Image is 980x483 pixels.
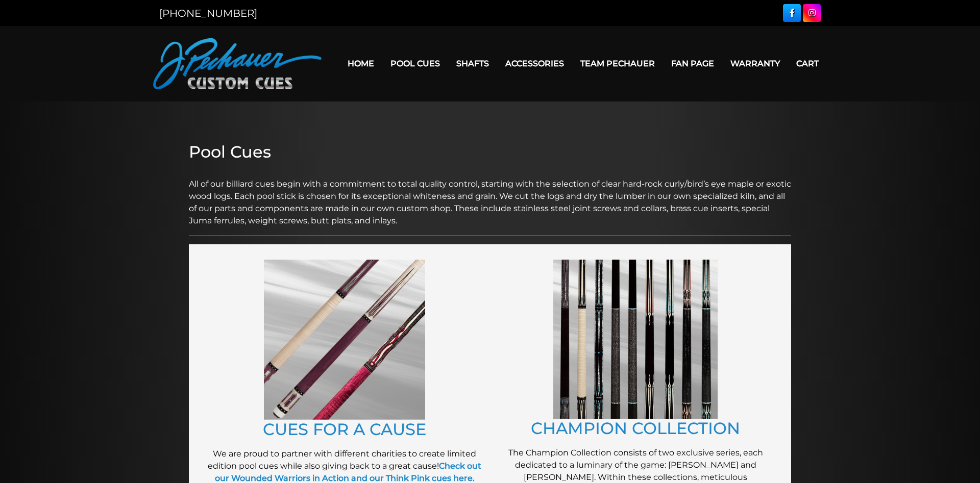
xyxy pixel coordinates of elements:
a: Warranty [722,50,788,77]
a: Accessories [497,50,572,77]
a: Cart [788,50,827,77]
a: [PHONE_NUMBER] [159,7,257,19]
p: All of our billiard cues begin with a commitment to total quality control, starting with the sele... [189,166,791,227]
h2: Pool Cues [189,142,791,162]
a: Fan Page [663,50,722,77]
a: CHAMPION COLLECTION [531,418,740,438]
a: Shafts [448,50,497,77]
img: Pechauer Custom Cues [153,38,322,89]
a: Pool Cues [382,50,448,77]
a: Home [339,50,382,77]
a: CUES FOR A CAUSE [263,419,426,439]
a: Team Pechauer [572,50,663,77]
